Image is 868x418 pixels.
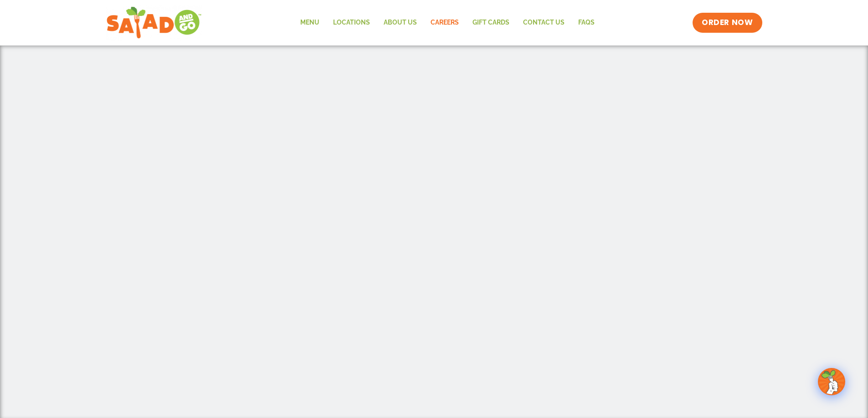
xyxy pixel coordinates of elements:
[571,12,601,33] a: FAQs
[326,12,377,33] a: Locations
[819,369,844,394] img: wpChatIcon
[106,5,202,41] img: new-SAG-logo-768×292
[293,12,601,33] nav: Menu
[693,13,762,33] a: ORDER NOW
[516,12,571,33] a: Contact Us
[293,12,326,33] a: Menu
[702,17,753,28] span: ORDER NOW
[424,12,466,33] a: Careers
[377,12,424,33] a: About Us
[466,12,516,33] a: GIFT CARDS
